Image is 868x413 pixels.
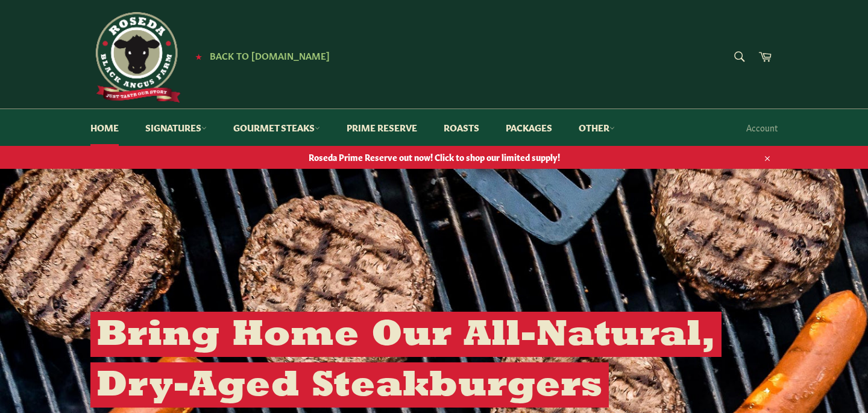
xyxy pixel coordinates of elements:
span: ★ [195,51,202,61]
a: Home [78,109,131,146]
a: ★ Back to [DOMAIN_NAME] [189,51,330,61]
span: Roseda Prime Reserve out now! Click to shop our limited supply! [78,151,790,163]
a: Other [567,109,627,146]
img: Roseda Beef [90,12,181,102]
a: Gourmet Steaks [221,109,332,146]
a: Roseda Prime Reserve out now! Click to shop our limited supply! [78,145,790,169]
a: Roasts [432,109,491,146]
a: Account [740,110,784,145]
a: Packages [494,109,564,146]
h2: Bring Home Our All-Natural, Dry-Aged Steakburgers [90,312,722,408]
a: Prime Reserve [335,109,429,146]
a: Signatures [133,109,219,146]
span: Back to [DOMAIN_NAME] [210,49,330,61]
